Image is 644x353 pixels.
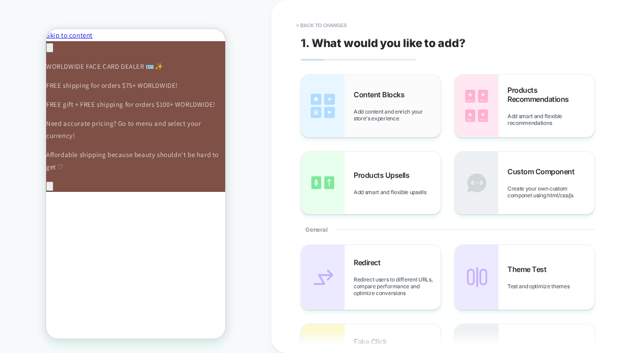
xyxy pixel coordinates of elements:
span: Theme Test [507,265,551,274]
summary: Menu [14,251,23,288]
div: General [301,215,595,244]
span: 1. What would you like to add? [301,36,465,50]
span: Test and optimize themes [507,283,574,290]
span: Add smart and flexible upsells [354,189,431,196]
span: Products Upsells [354,171,414,180]
span: Add content and enrich your store's experience [354,108,440,122]
button: < Back to changes [292,18,351,33]
span: Add smart and flexible recommendations [507,113,594,126]
span: Content Blocks [354,90,409,99]
span: Redirect users to different URLs, compare performance and optimize conversions [354,276,440,296]
span: Redirect [354,258,385,267]
span: Fake Click [354,337,391,346]
span: Custom Component [507,167,579,176]
span: Create your own custom componet using html/css/js [507,185,594,199]
span: Products Recommendations [507,86,594,104]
